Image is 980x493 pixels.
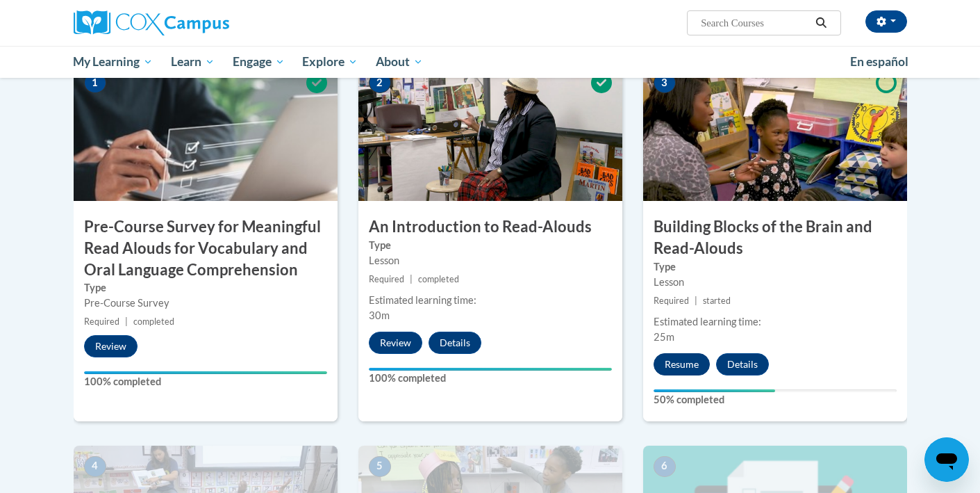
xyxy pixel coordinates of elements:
[369,72,391,93] span: 2
[73,54,153,70] span: My Learning
[171,54,215,70] span: Learn
[84,316,119,327] span: Required
[224,46,294,78] a: Engage
[699,15,811,31] input: Search Courses
[369,293,612,308] div: Estimated learning time:
[74,216,338,280] h3: Pre-Course Survey for Meaningful Read Alouds for Vocabulary and Oral Language Comprehension
[654,296,689,306] span: Required
[133,316,174,327] span: completed
[369,456,391,477] span: 5
[358,216,622,238] h3: An Introduction to Read-Alouds
[841,47,917,76] a: En español
[125,316,128,327] span: |
[84,371,327,374] div: Your progress
[850,54,908,69] span: En español
[84,456,106,477] span: 4
[654,314,897,330] div: Estimated learning time:
[369,371,612,386] label: 100% completed
[369,253,612,268] div: Lesson
[695,296,697,306] span: |
[84,296,327,311] div: Pre-Course Survey
[418,274,459,284] span: completed
[865,10,907,33] button: Account Settings
[376,54,423,70] span: About
[53,46,928,78] div: Main menu
[358,62,622,201] img: Course Image
[716,353,769,375] button: Details
[84,335,138,357] button: Review
[369,274,404,284] span: Required
[74,62,338,201] img: Course Image
[924,437,969,482] iframe: Button to launch messaging window
[233,54,285,70] span: Engage
[654,72,676,93] span: 3
[84,374,327,389] label: 100% completed
[367,46,432,78] a: About
[302,54,358,70] span: Explore
[643,62,907,201] img: Course Image
[654,275,897,290] div: Lesson
[65,46,163,78] a: My Learning
[84,280,327,296] label: Type
[410,274,413,284] span: |
[654,331,674,343] span: 25m
[654,259,897,275] label: Type
[84,72,106,93] span: 1
[429,332,481,354] button: Details
[654,353,710,375] button: Resume
[369,309,390,321] span: 30m
[654,392,897,407] label: 50% completed
[811,15,831,31] button: Search
[74,10,338,35] a: Cox Campus
[293,46,367,78] a: Explore
[369,238,612,253] label: Type
[703,296,731,306] span: started
[369,368,612,371] div: Your progress
[74,10,229,35] img: Cox Campus
[654,456,676,477] span: 6
[654,389,775,392] div: Your progress
[643,216,907,259] h3: Building Blocks of the Brain and Read-Alouds
[162,46,224,78] a: Learn
[369,332,422,354] button: Review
